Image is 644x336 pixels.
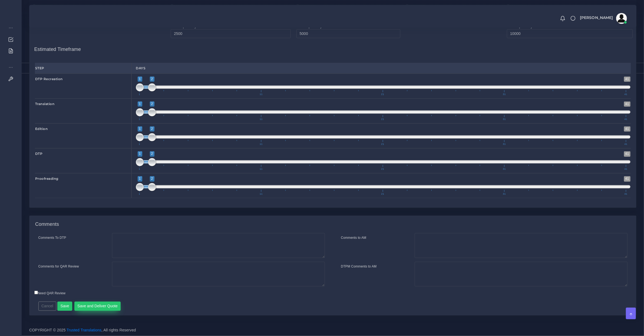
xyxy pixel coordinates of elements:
[101,327,136,333] span: , All rights Reserved
[35,177,58,181] strong: Proofreading
[624,193,628,195] span: 41
[138,193,141,195] span: 1
[624,77,630,82] span: 41
[502,118,507,120] span: 31
[502,143,507,145] span: 31
[624,168,628,170] span: 41
[138,143,141,145] span: 1
[150,176,154,181] span: 2
[259,193,263,195] span: 11
[138,118,141,120] span: 1
[138,151,142,156] span: 1
[624,151,630,156] span: 41
[259,93,263,96] span: 11
[380,193,385,195] span: 21
[67,328,101,332] a: Trusted Translations
[624,143,628,145] span: 41
[150,77,154,82] span: 2
[259,168,263,170] span: 11
[35,152,43,156] strong: DTP
[624,126,630,132] span: 41
[34,291,66,296] label: Need QAR Review
[380,168,385,170] span: 21
[577,13,629,24] a: [PERSON_NAME]avatar
[57,302,72,311] button: Save
[38,302,57,311] button: Cancel
[624,102,630,107] span: 41
[138,126,142,132] span: 1
[138,93,141,96] span: 1
[34,41,632,53] h4: Estimated Timeframe
[74,302,121,311] button: Save and Deliver Quote
[502,193,507,195] span: 31
[150,151,154,156] span: 2
[35,77,63,81] strong: DTP Recreation
[624,118,628,120] span: 41
[35,102,55,106] strong: Translation
[38,304,57,308] a: Cancel
[138,176,142,181] span: 1
[380,93,385,96] span: 21
[34,291,38,294] input: Need QAR Review
[29,327,136,333] span: COPYRIGHT © 2025
[150,126,154,132] span: 2
[138,77,142,82] span: 1
[38,264,79,269] label: Comments for QAR Review
[38,235,66,240] label: Comments To DTP
[341,235,366,240] label: Comments to AM
[35,221,59,227] h4: Comments
[259,118,263,120] span: 11
[138,102,142,107] span: 1
[35,127,48,131] strong: Edition
[380,118,385,120] span: 21
[624,93,628,96] span: 41
[616,13,627,24] img: avatar
[136,66,146,70] strong: Days
[35,66,44,70] strong: Step
[624,176,630,181] span: 41
[341,264,377,269] label: DTPM Comments to AM
[138,168,141,170] span: 1
[150,102,154,107] span: 2
[502,168,507,170] span: 31
[380,143,385,145] span: 21
[502,93,507,96] span: 31
[580,16,613,19] span: [PERSON_NAME]
[259,143,263,145] span: 11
